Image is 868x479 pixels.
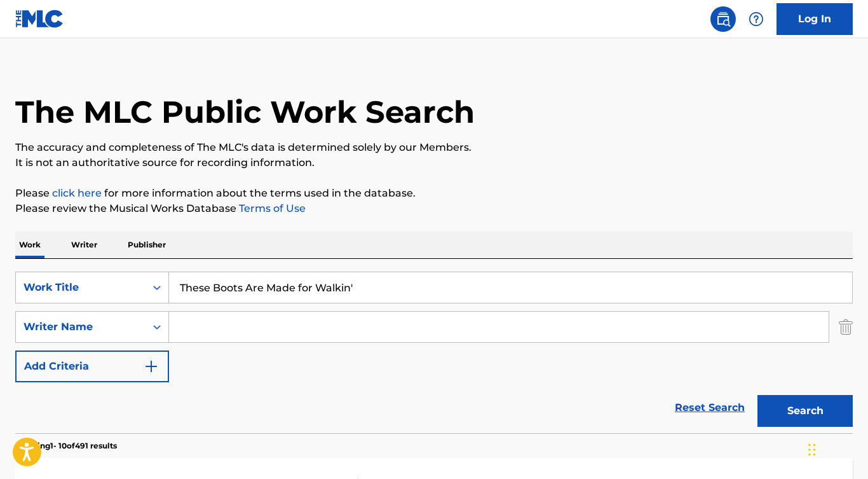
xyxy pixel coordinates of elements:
form: Search Form [15,272,853,433]
img: help [749,11,764,27]
div: Help [743,6,769,32]
div: Work Title [24,280,138,295]
div: Widget de chat [804,418,868,479]
a: Reset Search [668,394,751,422]
img: 9d2ae6d4665cec9f34b9.svg [144,359,159,374]
p: Please for more information about the terms used in the database. [15,186,853,201]
img: Delete Criterion [839,311,853,343]
button: Search [757,395,853,427]
div: Writer Name [24,319,138,335]
a: Public Search [710,6,736,32]
img: MLC Logo [15,10,64,28]
p: It is not an authoritative source for recording information. [15,155,853,170]
div: Glisser [808,431,816,469]
p: Work [15,232,44,258]
a: Log In [776,3,853,35]
img: search [715,11,731,27]
a: Terms of Use [236,202,306,214]
p: Writer [67,232,101,258]
p: Publisher [124,232,170,258]
h1: The MLC Public Work Search [15,93,475,131]
button: Add Criteria [15,351,169,382]
p: The accuracy and completeness of The MLC's data is determined solely by our Members. [15,140,853,155]
iframe: Chat Widget [804,418,868,479]
a: click here [52,187,102,199]
p: Please review the Musical Works Database [15,201,853,216]
p: Showing 1 - 10 of 491 results [15,440,117,452]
